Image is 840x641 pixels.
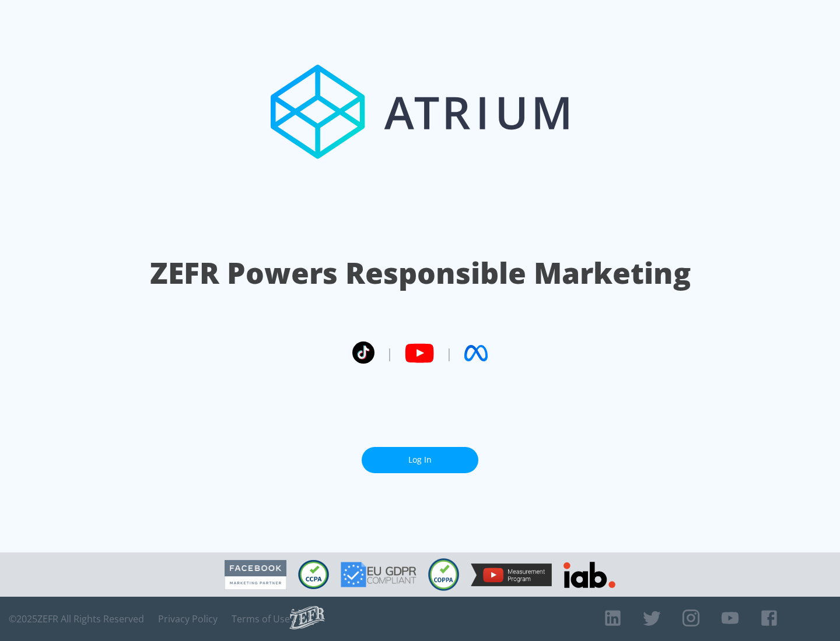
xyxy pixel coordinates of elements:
img: GDPR Compliant [341,562,416,587]
h1: ZEFR Powers Responsible Marketing [150,253,691,293]
img: Facebook Marketing Partner [225,560,286,590]
span: | [386,344,393,362]
img: COPPA Compliant [428,558,459,591]
img: CCPA Compliant [298,560,329,589]
span: © 2025 ZEFR All Rights Reserved [9,613,144,625]
a: Privacy Policy [158,613,218,625]
a: Terms of Use [232,613,290,625]
span: | [446,344,453,362]
img: YouTube Measurement Program [471,563,552,586]
img: IAB [563,562,615,588]
a: Log In [362,447,478,473]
